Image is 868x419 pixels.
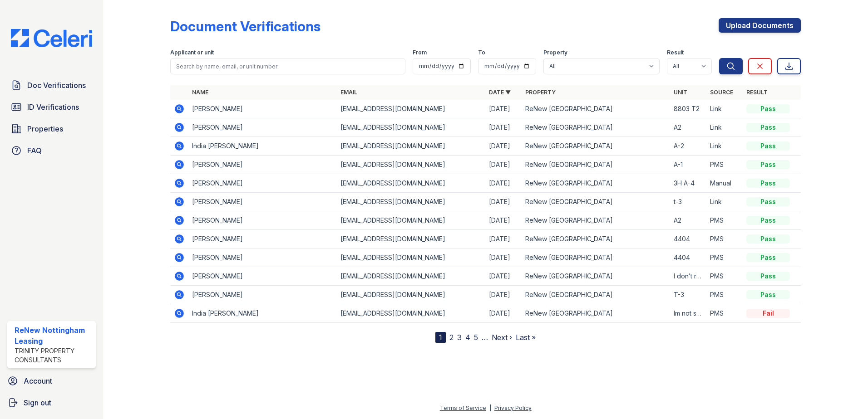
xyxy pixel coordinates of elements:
a: Date ▼ [489,89,511,96]
td: [DATE] [485,156,522,174]
td: [DATE] [485,267,522,286]
td: 4404 [670,248,706,267]
td: 8803 T2 [670,100,706,118]
td: Link [706,137,743,156]
td: [PERSON_NAME] [188,174,337,193]
td: [PERSON_NAME] [188,267,337,286]
input: Search by name, email, or unit number [170,58,405,74]
td: [EMAIL_ADDRESS][DOMAIN_NAME] [337,230,485,248]
td: ReNew [GEOGRAPHIC_DATA] [522,118,670,137]
div: Pass [746,104,790,113]
td: [EMAIL_ADDRESS][DOMAIN_NAME] [337,100,485,118]
a: Next › [492,333,512,342]
td: ReNew [GEOGRAPHIC_DATA] [522,267,670,286]
td: [EMAIL_ADDRESS][DOMAIN_NAME] [337,211,485,230]
span: … [482,332,488,343]
td: ReNew [GEOGRAPHIC_DATA] [522,304,670,323]
td: [PERSON_NAME] [188,248,337,267]
td: [DATE] [485,304,522,323]
td: India [PERSON_NAME] [188,137,337,156]
a: 3 [457,333,462,342]
td: Link [706,100,743,118]
td: [EMAIL_ADDRESS][DOMAIN_NAME] [337,137,485,156]
div: | [489,404,491,411]
a: 4 [465,333,470,342]
td: ReNew [GEOGRAPHIC_DATA] [522,230,670,248]
td: [DATE] [485,230,522,248]
td: A2 [670,118,706,137]
td: PMS [706,286,743,304]
a: Sign out [4,394,99,412]
td: [DATE] [485,174,522,193]
label: From [413,49,427,56]
td: [DATE] [485,118,522,137]
a: Upload Documents [719,18,801,33]
td: India [PERSON_NAME] [188,304,337,323]
div: Pass [746,141,790,151]
td: [EMAIL_ADDRESS][DOMAIN_NAME] [337,267,485,286]
td: [EMAIL_ADDRESS][DOMAIN_NAME] [337,193,485,211]
td: [PERSON_NAME] [188,211,337,230]
a: Account [4,372,99,390]
td: [EMAIL_ADDRESS][DOMAIN_NAME] [337,156,485,174]
td: [EMAIL_ADDRESS][DOMAIN_NAME] [337,248,485,267]
td: A-1 [670,156,706,174]
td: [PERSON_NAME] [188,118,337,137]
td: A-2 [670,137,706,156]
td: ReNew [GEOGRAPHIC_DATA] [522,193,670,211]
td: T-3 [670,286,706,304]
div: Pass [746,160,790,169]
td: ReNew [GEOGRAPHIC_DATA] [522,156,670,174]
img: CE_Logo_Blue-a8612792a0a2168367f1c8372b55b34899dd931a85d93a1a3d3e32e68fde9ad4.png [4,29,99,47]
td: ReNew [GEOGRAPHIC_DATA] [522,248,670,267]
a: 5 [474,333,478,342]
td: [DATE] [485,286,522,304]
td: [DATE] [485,211,522,230]
a: FAQ [7,141,96,160]
td: Manual [706,174,743,193]
a: Email [340,89,357,96]
td: PMS [706,156,743,174]
div: Pass [746,253,790,262]
td: [PERSON_NAME] [188,156,337,174]
div: Document Verifications [170,18,321,34]
td: PMS [706,211,743,230]
td: [EMAIL_ADDRESS][DOMAIN_NAME] [337,286,485,304]
div: Pass [746,216,790,225]
div: Trinity Property Consultants [15,346,92,365]
label: To [478,49,485,56]
td: ReNew [GEOGRAPHIC_DATA] [522,137,670,156]
td: A2 [670,211,706,230]
td: [DATE] [485,100,522,118]
div: ReNew Nottingham Leasing [15,325,92,346]
span: FAQ [27,145,42,156]
span: Doc Verifications [27,80,86,91]
td: PMS [706,230,743,248]
a: Doc Verifications [7,76,96,94]
td: [EMAIL_ADDRESS][DOMAIN_NAME] [337,118,485,137]
td: PMS [706,248,743,267]
td: [EMAIL_ADDRESS][DOMAIN_NAME] [337,304,485,323]
div: Pass [746,123,790,132]
td: [DATE] [485,137,522,156]
div: Pass [746,197,790,206]
td: [PERSON_NAME] [188,193,337,211]
a: ID Verifications [7,98,96,116]
td: [EMAIL_ADDRESS][DOMAIN_NAME] [337,174,485,193]
span: Properties [27,123,63,134]
td: Link [706,118,743,137]
td: ReNew [GEOGRAPHIC_DATA] [522,100,670,118]
td: ReNew [GEOGRAPHIC_DATA] [522,286,670,304]
td: 3H A-4 [670,174,706,193]
td: [PERSON_NAME] [188,286,337,304]
a: Properties [7,120,96,138]
div: Fail [746,309,790,318]
a: Privacy Policy [494,404,532,411]
div: Pass [746,179,790,188]
td: PMS [706,267,743,286]
span: ID Verifications [27,102,79,112]
span: Account [24,375,52,386]
a: Last » [516,333,536,342]
td: [DATE] [485,193,522,211]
